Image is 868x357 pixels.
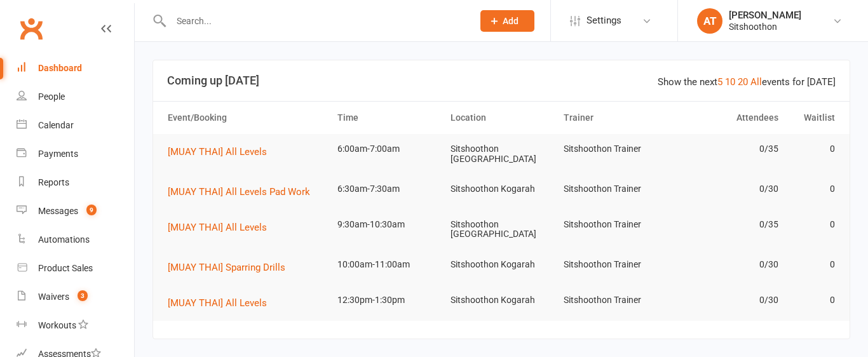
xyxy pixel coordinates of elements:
[332,285,445,315] td: 12:30pm-1:30pm
[558,134,671,164] td: Sitshoothon Trainer
[671,174,784,204] td: 0/30
[784,134,841,164] td: 0
[697,8,722,34] div: AT
[17,311,134,340] a: Workouts
[729,10,801,21] div: [PERSON_NAME]
[717,76,722,88] a: 5
[671,250,784,280] td: 0/30
[480,10,534,32] button: Add
[17,111,134,140] a: Calendar
[17,254,134,283] a: Product Sales
[38,292,69,302] div: Waivers
[78,290,88,301] span: 3
[671,285,784,315] td: 0/30
[445,174,558,204] td: Sitshoothon Kogarah
[332,174,445,204] td: 6:30am-7:30am
[168,262,285,273] span: [MUAY THAI] Sparring Drills
[445,102,558,134] th: Location
[168,295,276,311] button: [MUAY THAI] All Levels
[168,184,319,199] button: [MUAY THAI] All Levels Pad Work
[17,54,134,83] a: Dashboard
[38,91,65,102] div: People
[17,226,134,254] a: Automations
[168,297,267,309] span: [MUAY THAI] All Levels
[738,76,748,88] a: 20
[445,134,558,174] td: Sitshoothon [GEOGRAPHIC_DATA]
[671,102,784,134] th: Attendees
[38,120,74,130] div: Calendar
[168,146,267,158] span: [MUAY THAI] All Levels
[445,285,558,315] td: Sitshoothon Kogarah
[750,76,762,88] a: All
[167,12,464,30] input: Search...
[784,102,841,134] th: Waitlist
[503,16,519,26] span: Add
[784,250,841,280] td: 0
[167,74,836,87] h3: Coming up [DATE]
[558,250,671,280] td: Sitshoothon Trainer
[38,63,82,73] div: Dashboard
[658,74,836,90] div: Show the next events for [DATE]
[587,6,621,35] span: Settings
[162,102,332,134] th: Event/Booking
[671,210,784,239] td: 0/35
[38,234,90,245] div: Automations
[17,283,134,311] a: Waivers 3
[725,76,735,88] a: 10
[332,102,445,134] th: Time
[784,174,841,204] td: 0
[332,210,445,239] td: 9:30am-10:30am
[558,285,671,315] td: Sitshoothon Trainer
[38,263,93,273] div: Product Sales
[168,144,276,159] button: [MUAY THAI] All Levels
[168,260,294,275] button: [MUAY THAI] Sparring Drills
[332,134,445,164] td: 6:00am-7:00am
[332,250,445,280] td: 10:00am-11:00am
[38,177,69,187] div: Reports
[17,83,134,111] a: People
[38,206,78,216] div: Messages
[784,210,841,239] td: 0
[729,21,801,32] div: Sitshoothon
[168,186,310,198] span: [MUAY THAI] All Levels Pad Work
[38,320,76,330] div: Workouts
[17,140,134,168] a: Payments
[558,174,671,204] td: Sitshoothon Trainer
[558,210,671,239] td: Sitshoothon Trainer
[38,149,78,159] div: Payments
[558,102,671,134] th: Trainer
[168,222,267,233] span: [MUAY THAI] All Levels
[17,168,134,197] a: Reports
[784,285,841,315] td: 0
[17,197,134,226] a: Messages 9
[445,210,558,250] td: Sitshoothon [GEOGRAPHIC_DATA]
[86,205,97,215] span: 9
[168,220,276,235] button: [MUAY THAI] All Levels
[671,134,784,164] td: 0/35
[445,250,558,280] td: Sitshoothon Kogarah
[15,13,47,44] a: Clubworx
